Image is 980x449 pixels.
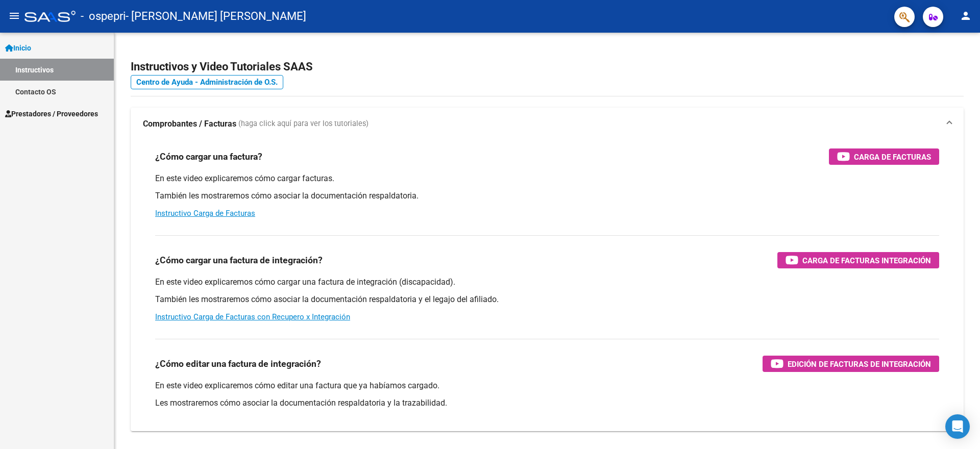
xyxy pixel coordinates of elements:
[131,108,964,140] mat-expansion-panel-header: Comprobantes / Facturas (haga click aquí para ver los tutoriales)
[238,118,369,130] span: (haga click aquí para ver los tutoriales)
[155,173,939,184] p: En este video explicaremos cómo cargar facturas.
[155,294,939,305] p: También les mostraremos cómo asociar la documentación respaldatoria y el legajo del afiliado.
[131,75,283,89] a: Centro de Ayuda - Administración de O.S.
[788,358,931,370] span: Edición de Facturas de integración
[155,209,255,218] a: Instructivo Carga de Facturas
[829,148,939,165] button: Carga de Facturas
[945,414,970,439] div: Open Intercom Messenger
[155,312,350,321] a: Instructivo Carga de Facturas con Recupero x Integración
[155,149,262,164] h3: ¿Cómo cargar una factura?
[763,356,939,372] button: Edición de Facturas de integración
[131,57,964,77] h2: Instructivos y Video Tutoriales SAAS
[854,151,931,163] span: Carga de Facturas
[5,42,31,54] span: Inicio
[960,10,972,22] mat-icon: person
[155,357,321,371] h3: ¿Cómo editar una factura de integración?
[143,118,236,130] strong: Comprobantes / Facturas
[155,380,939,391] p: En este video explicaremos cómo editar una factura que ya habíamos cargado.
[155,397,939,409] p: Les mostraremos cómo asociar la documentación respaldatoria y la trazabilidad.
[155,190,939,202] p: También les mostraremos cómo asociar la documentación respaldatoria.
[155,277,939,288] p: En este video explicaremos cómo cargar una factura de integración (discapacidad).
[126,5,306,28] span: - [PERSON_NAME] [PERSON_NAME]
[777,252,939,268] button: Carga de Facturas Integración
[81,5,126,28] span: - ospepri
[802,254,931,267] span: Carga de Facturas Integración
[155,253,323,267] h3: ¿Cómo cargar una factura de integración?
[5,108,98,119] span: Prestadores / Proveedores
[131,140,964,431] div: Comprobantes / Facturas (haga click aquí para ver los tutoriales)
[8,10,20,22] mat-icon: menu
